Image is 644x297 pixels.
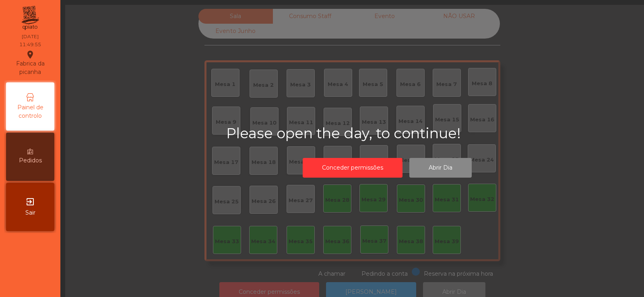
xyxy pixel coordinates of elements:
[6,50,54,76] div: Fabrica da picanha
[303,158,402,178] button: Conceder permissões
[25,209,35,217] span: Sair
[25,50,35,59] i: location_on
[226,125,548,142] h2: Please open the day, to continue!
[25,197,35,207] i: exit_to_app
[22,33,39,40] div: [DATE]
[409,158,472,178] button: Abrir Dia
[19,41,41,48] div: 11:49:55
[20,4,40,32] img: qpiato
[19,156,42,165] span: Pedidos
[8,103,52,120] span: Painel de controlo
